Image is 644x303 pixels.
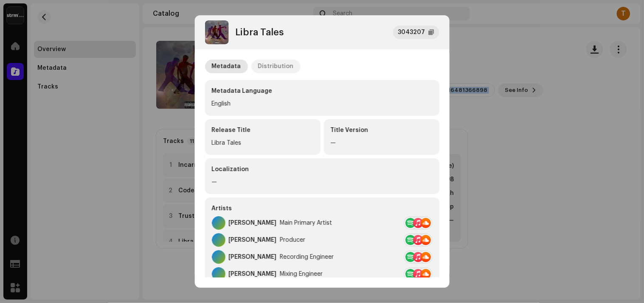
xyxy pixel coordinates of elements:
div: [PERSON_NAME] [229,271,277,277]
div: Metadata Language [212,87,433,95]
div: 3043207 [398,27,425,37]
div: [PERSON_NAME] [229,220,277,226]
div: Metadata [212,60,241,73]
div: Libra Tales [236,27,284,37]
div: Recording Engineer [280,254,334,260]
div: [PERSON_NAME] [229,254,277,260]
div: Localization [212,165,433,174]
div: Title Version [331,126,433,134]
div: Release Title [212,126,314,134]
div: Main Primary Artist [280,220,332,226]
div: [PERSON_NAME] [229,237,277,243]
div: — [331,138,433,148]
div: Mixing Engineer [280,271,323,277]
img: 0dd7cb5f-56b9-4344-b5f6-21fa85692f4c [205,20,229,44]
div: — [212,177,433,187]
div: Libra Tales [212,138,314,148]
div: Producer [280,237,306,243]
div: Distribution [258,60,294,73]
div: Artists [212,204,433,213]
div: English [212,99,433,109]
